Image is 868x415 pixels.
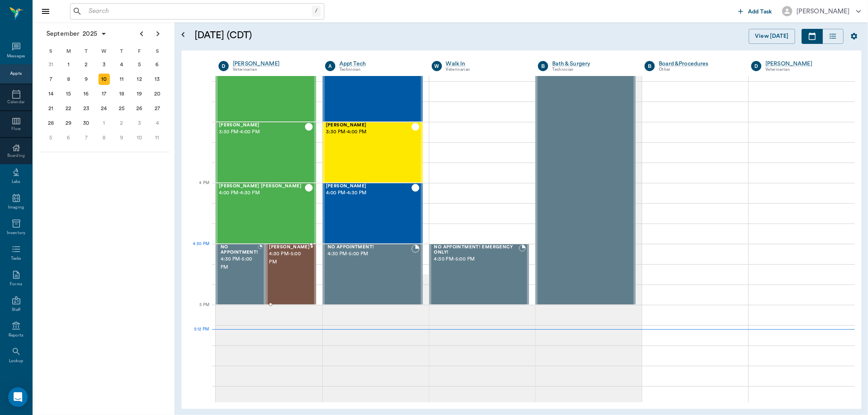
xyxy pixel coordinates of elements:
[219,123,305,128] span: [PERSON_NAME]
[323,61,423,122] div: CHECKED_OUT, 3:00 PM - 3:30 PM
[133,26,150,42] button: Previous page
[45,59,57,70] div: Sunday, August 31, 2025
[63,74,74,85] div: Monday, September 8, 2025
[216,244,266,305] div: BOOKED, 4:30 PM - 5:00 PM
[81,59,92,70] div: Tuesday, September 2, 2025
[150,26,166,42] button: Next page
[429,244,529,305] div: BOOKED, 4:30 PM - 5:00 PM
[7,230,25,236] div: Inventory
[221,255,258,272] span: 4:30 PM - 5:00 PM
[81,132,92,143] div: Tuesday, October 7, 2025
[9,332,24,339] div: Reports
[219,184,305,189] span: [PERSON_NAME] [PERSON_NAME]
[219,128,305,136] span: 3:30 PM - 4:00 PM
[12,307,20,313] div: Staff
[95,45,113,57] div: W
[134,59,145,70] div: Friday, September 5, 2025
[323,244,423,305] div: BOOKED, 4:30 PM - 5:00 PM
[432,61,442,71] div: W
[98,88,110,100] div: Wednesday, September 17, 2025
[151,132,163,143] div: Saturday, October 11, 2025
[12,179,20,185] div: Labs
[116,103,127,114] div: Thursday, September 25, 2025
[8,387,28,407] div: Open Intercom Messenger
[116,132,127,143] div: Thursday, October 9, 2025
[42,45,60,57] div: S
[326,123,411,128] span: [PERSON_NAME]
[195,29,408,42] h5: [DATE] (CDT)
[42,26,111,42] button: September2025
[63,132,74,143] div: Monday, October 6, 2025
[446,60,526,68] a: Walk In
[269,250,310,266] span: 4:30 PM - 5:00 PM
[8,204,24,211] div: Imaging
[776,4,868,19] button: [PERSON_NAME]
[63,88,74,100] div: Monday, September 15, 2025
[325,61,335,71] div: A
[328,245,411,250] span: NO APPOINTMENT!
[98,103,110,114] div: Wednesday, September 24, 2025
[9,358,23,364] div: Lookup
[765,60,846,68] a: [PERSON_NAME]
[45,74,57,85] div: Sunday, September 7, 2025
[434,245,519,255] span: NO APPOINTMENT! EMERGENCY ONLY!
[45,88,57,100] div: Sunday, September 14, 2025
[134,103,145,114] div: Friday, September 26, 2025
[339,60,420,68] a: Appt Tech
[216,183,316,244] div: CHECKED_OUT, 4:00 PM - 4:30 PM
[151,117,163,129] div: Saturday, October 4, 2025
[219,189,305,197] span: 4:00 PM - 4:30 PM
[134,117,145,129] div: Friday, October 3, 2025
[10,281,22,287] div: Forms
[219,61,229,71] div: D
[221,245,258,255] span: NO APPOINTMENT!
[60,45,78,57] div: M
[98,117,110,129] div: Wednesday, October 1, 2025
[116,117,127,129] div: Thursday, October 2, 2025
[233,66,313,73] div: Veterinarian
[45,117,57,129] div: Sunday, September 28, 2025
[81,88,92,100] div: Tuesday, September 16, 2025
[446,66,526,73] div: Veterinarian
[98,74,110,85] div: Today, Wednesday, September 10, 2025
[77,45,95,57] div: T
[10,71,22,77] div: Appts
[269,245,310,250] span: [PERSON_NAME]
[81,28,99,39] span: 2025
[37,3,54,20] button: Close drawer
[11,256,21,262] div: Tasks
[45,132,57,143] div: Sunday, October 5, 2025
[323,183,423,244] div: CHECKED_OUT, 4:00 PM - 4:30 PM
[796,7,850,16] div: [PERSON_NAME]
[188,301,209,321] div: 5 PM
[63,59,74,70] div: Monday, September 1, 2025
[326,189,411,197] span: 4:00 PM - 4:30 PM
[81,117,92,129] div: Tuesday, September 30, 2025
[328,250,411,258] span: 4:30 PM - 5:00 PM
[216,61,316,122] div: CHECKED_OUT, 3:00 PM - 3:30 PM
[312,6,321,17] div: /
[326,184,411,189] span: [PERSON_NAME]
[266,244,316,305] div: CHECKED_IN, 4:30 PM - 5:00 PM
[81,103,92,114] div: Tuesday, September 23, 2025
[45,28,81,39] span: September
[134,132,145,143] div: Friday, October 10, 2025
[659,60,739,68] a: Board &Procedures
[552,66,632,73] div: Technician
[98,132,110,143] div: Wednesday, October 8, 2025
[339,66,420,73] div: Technician
[645,61,655,71] div: B
[216,122,316,183] div: CHECKED_OUT, 3:30 PM - 4:00 PM
[765,66,846,73] div: Veterinarian
[134,88,145,100] div: Friday, September 19, 2025
[323,122,423,183] div: CHECKED_OUT, 3:30 PM - 4:00 PM
[81,74,92,85] div: Tuesday, September 9, 2025
[85,6,312,17] input: Search
[151,59,163,70] div: Saturday, September 6, 2025
[113,45,131,57] div: T
[151,103,163,114] div: Saturday, September 27, 2025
